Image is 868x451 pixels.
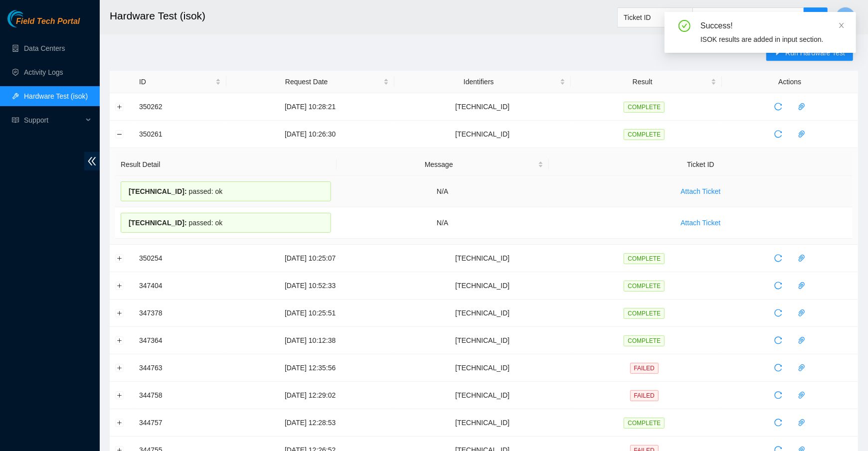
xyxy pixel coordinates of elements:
[16,17,80,26] span: Field Tech Portal
[134,121,226,148] td: 350261
[679,20,691,32] span: check-circle
[771,309,786,317] span: reload
[24,68,63,76] a: Activity Logs
[624,253,665,264] span: COMPLETE
[121,213,331,233] div: passed: ok
[549,153,853,176] th: Ticket ID
[134,354,226,382] td: 344763
[116,103,124,111] button: Expand row
[624,129,665,140] span: COMPLETE
[794,391,809,399] span: paper-clip
[838,22,845,29] span: close
[116,282,124,290] button: Expand row
[794,103,809,111] span: paper-clip
[770,305,786,321] button: reload
[394,327,571,354] td: [TECHNICAL_ID]
[771,130,786,138] span: reload
[843,11,849,23] span: A
[794,282,809,290] span: paper-clip
[337,176,549,207] td: N/A
[794,336,809,344] span: paper-clip
[722,71,858,93] th: Actions
[134,245,226,272] td: 350254
[770,332,786,348] button: reload
[794,250,810,266] button: paper-clip
[770,250,786,266] button: reload
[771,391,786,399] span: reload
[394,245,571,272] td: [TECHNICAL_ID]
[770,387,786,403] button: reload
[226,409,394,437] td: [DATE] 12:28:53
[794,126,810,142] button: paper-clip
[394,93,571,121] td: [TECHNICAL_ID]
[24,110,83,130] span: Support
[134,93,226,121] td: 350262
[24,44,65,52] a: Data Centers
[116,419,124,427] button: Expand row
[394,409,571,437] td: [TECHNICAL_ID]
[700,20,844,32] div: Success!
[794,278,810,294] button: paper-clip
[770,360,786,376] button: reload
[24,92,88,100] a: Hardware Test (isok)
[116,254,124,262] button: Expand row
[624,308,665,319] span: COMPLETE
[394,382,571,409] td: [TECHNICAL_ID]
[394,354,571,382] td: [TECHNICAL_ID]
[700,34,844,45] div: ISOK results are added in input section.
[7,18,80,31] a: Akamai TechnologiesField Tech Portal
[771,336,786,344] span: reload
[794,254,809,262] span: paper-clip
[134,382,226,409] td: 344758
[129,219,187,227] span: [TECHNICAL_ID] :
[226,354,394,382] td: [DATE] 12:35:56
[624,10,687,25] span: Ticket ID
[226,93,394,121] td: [DATE] 10:28:21
[794,364,809,372] span: paper-clip
[771,419,786,427] span: reload
[337,207,549,239] td: N/A
[770,415,786,431] button: reload
[116,391,124,399] button: Expand row
[771,282,786,290] span: reload
[794,415,810,431] button: paper-clip
[226,245,394,272] td: [DATE] 10:25:07
[134,327,226,354] td: 347364
[770,278,786,294] button: reload
[630,390,659,401] span: FAILED
[794,309,809,317] span: paper-clip
[771,254,786,262] span: reload
[624,102,665,113] span: COMPLETE
[226,121,394,148] td: [DATE] 10:26:30
[134,272,226,300] td: 347404
[770,126,786,142] button: reload
[121,181,331,201] div: passed: ok
[116,130,124,138] button: Collapse row
[673,215,728,231] button: Attach Ticket
[624,418,665,429] span: COMPLETE
[624,335,665,346] span: COMPLETE
[7,10,50,27] img: Akamai Technologies
[129,187,187,195] span: [TECHNICAL_ID] :
[804,7,828,27] button: search
[394,300,571,327] td: [TECHNICAL_ID]
[116,364,124,372] button: Expand row
[84,152,100,170] span: double-left
[673,183,728,199] button: Attach Ticket
[836,7,856,27] button: A
[226,272,394,300] td: [DATE] 10:52:33
[794,130,809,138] span: paper-clip
[794,305,810,321] button: paper-clip
[116,336,124,344] button: Expand row
[630,363,659,374] span: FAILED
[116,309,124,317] button: Expand row
[394,121,571,148] td: [TECHNICAL_ID]
[794,360,810,376] button: paper-clip
[394,272,571,300] td: [TECHNICAL_ID]
[115,153,337,176] th: Result Detail
[770,99,786,115] button: reload
[794,387,810,403] button: paper-clip
[794,419,809,427] span: paper-clip
[226,300,394,327] td: [DATE] 10:25:51
[12,117,19,124] span: read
